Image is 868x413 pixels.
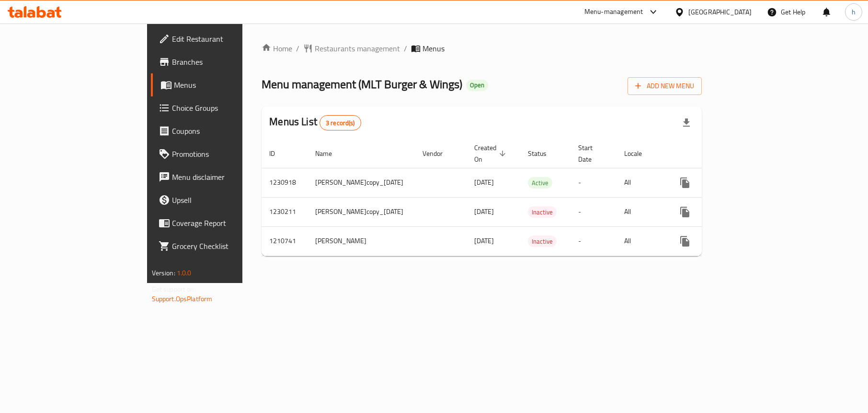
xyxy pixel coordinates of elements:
[528,148,559,159] span: Status
[177,267,192,279] span: 1.0.0
[675,111,698,134] div: Export file
[151,165,292,189] a: Menu disclaimer
[474,205,494,218] span: [DATE]
[635,80,694,92] span: Add New Menu
[628,77,702,95] button: Add New Menu
[466,80,488,91] div: Open
[474,176,494,189] span: [DATE]
[624,148,654,159] span: Locale
[528,236,557,247] span: Inactive
[674,230,697,253] button: more
[172,125,285,137] span: Coupons
[262,43,702,54] nav: breadcrumb
[578,142,605,165] span: Start Date
[852,7,856,17] span: h
[666,139,773,168] th: Actions
[617,197,666,226] td: All
[172,217,285,229] span: Coverage Report
[474,142,509,165] span: Created On
[172,194,285,206] span: Upsell
[697,230,720,253] button: Change Status
[315,148,344,159] span: Name
[303,43,400,54] a: Restaurants management
[151,73,292,96] a: Menus
[269,148,287,159] span: ID
[151,189,292,212] a: Upsell
[172,102,285,114] span: Choice Groups
[466,81,488,89] span: Open
[674,171,697,194] button: more
[571,226,617,256] td: -
[152,267,175,279] span: Version:
[151,27,292,50] a: Edit Restaurant
[172,171,285,183] span: Menu disclaimer
[674,201,697,224] button: more
[262,139,773,256] table: enhanced table
[308,168,415,197] td: [PERSON_NAME]copy_[DATE]
[152,283,196,295] span: Get support on:
[151,50,292,73] a: Branches
[172,56,285,68] span: Branches
[308,226,415,256] td: [PERSON_NAME]
[320,118,361,128] span: 3 record(s)
[308,197,415,226] td: [PERSON_NAME]copy_[DATE]
[528,177,552,189] span: Active
[151,212,292,235] a: Coverage Report
[151,96,292,119] a: Choice Groups
[697,201,720,224] button: Change Status
[423,43,445,54] span: Menus
[423,148,455,159] span: Vendor
[571,168,617,197] td: -
[617,168,666,197] td: All
[151,119,292,142] a: Coupons
[474,235,494,247] span: [DATE]
[617,226,666,256] td: All
[296,43,299,54] li: /
[269,115,361,130] h2: Menus List
[151,142,292,165] a: Promotions
[174,79,285,91] span: Menus
[262,73,462,95] span: Menu management ( MLT Burger & Wings )
[152,293,213,305] a: Support.OpsPlatform
[688,7,752,17] div: [GEOGRAPHIC_DATA]
[172,240,285,252] span: Grocery Checklist
[404,43,407,54] li: /
[697,171,720,194] button: Change Status
[528,236,557,247] div: Inactive
[151,235,292,258] a: Grocery Checklist
[528,207,557,218] span: Inactive
[528,206,557,218] div: Inactive
[172,33,285,45] span: Edit Restaurant
[584,6,643,18] div: Menu-management
[571,197,617,226] td: -
[172,148,285,160] span: Promotions
[320,115,361,130] div: Total records count
[315,43,400,54] span: Restaurants management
